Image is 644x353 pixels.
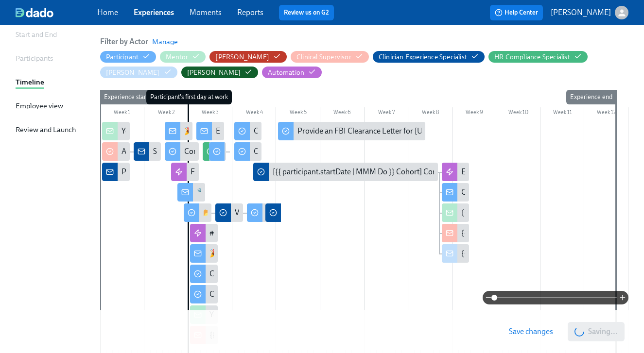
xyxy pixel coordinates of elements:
[453,107,497,120] div: Week 9
[408,107,453,120] div: Week 8
[540,107,585,120] div: Week 11
[197,187,290,198] div: 🔧 Set Up Core Applications
[203,207,279,218] div: 📂 Elation (EHR) Setup
[254,146,363,157] div: Compliance Onboarding: Week 2
[296,52,351,62] div: Hide Clinical Supervisor
[165,122,192,140] div: 🎉 Welcome to Charlie Health!
[190,8,222,17] a: Moments
[373,51,485,63] button: Clinician Experience Specialist
[16,101,63,111] div: Employee view
[102,142,130,161] div: A New Hire is Cleared to Start
[442,244,470,263] div: {{ participant.fullName }} has completed onboarding!
[166,52,188,62] div: Hide Mentor
[297,126,453,136] div: Provide an FBI Clearance Letter for [US_STATE]
[442,203,470,222] div: {{ participant.fullName }} has completed onboarding!
[134,142,161,161] div: Supervisor confirmed!
[461,167,582,177] div: Enroll in Milestone Email Experience
[100,107,144,120] div: Week 1
[102,163,130,181] div: Primary Therapists cleared to start
[490,5,543,20] button: Help Center
[268,68,304,77] div: Hide Automation
[209,51,287,63] button: [PERSON_NAME]
[278,122,425,140] div: Provide an FBI Clearance Letter for [US_STATE]
[502,322,560,341] button: Save changes
[100,36,148,47] h6: Filter by Actor
[254,126,348,136] div: Clinical Onboarding: Week 2
[496,107,540,120] div: Week 10
[442,163,470,181] div: Enroll in Milestone Email Experience
[97,8,118,17] a: Home
[209,228,292,238] div: #pt-onboarding-support
[442,183,470,202] div: Congratulations on Completing Onboarding!
[551,7,611,18] p: [PERSON_NAME]
[184,146,286,157] div: Complete our Welcome Survey
[171,163,199,181] div: FTE calendar invitations for week 1
[160,51,206,63] button: Mentor
[184,203,211,222] div: 📂 Elation (EHR) Setup
[276,107,320,120] div: Week 5
[144,107,189,120] div: Week 2
[102,122,130,140] div: Your new mentee is about to start onboarding!
[215,203,243,222] div: Verify Elation
[209,309,334,320] div: Your New Mentee has started [DATE]!
[16,77,44,87] div: Timeline
[273,167,532,177] div: [{{ participant.startDate | MMM Do }} Cohort] Confirm Onboarding Completed
[494,52,570,62] div: Hide HR Compliance Specialist
[284,8,329,17] a: Review us on G2
[461,207,638,218] div: {{ participant.fullName }} has completed onboarding!
[190,244,218,263] div: 🎉 Happy First Day at Charlie Health!
[146,90,232,104] div: Participant's first day at work
[187,68,241,77] div: Hide Paige Eber
[177,183,205,202] div: 🔧 Set Up Core Applications
[190,305,218,324] div: Your New Mentee has started [DATE]!
[122,167,235,177] div: Primary Therapists cleared to start
[488,51,588,63] button: HR Compliance Specialist
[320,107,365,120] div: Week 6
[253,163,438,181] div: [{{ participant.startDate | MMM Do }} Cohort] Confirm Onboarding Completed
[190,224,218,242] div: #pt-onboarding-support
[291,51,369,63] button: Clinical Supervisor
[134,8,174,17] a: Experiences
[262,67,322,78] button: Automation
[279,5,334,20] button: Review us on G2
[461,248,638,259] div: {{ participant.fullName }} has completed onboarding!
[100,90,152,104] div: Experience start
[235,207,278,218] div: Verify Elation
[461,228,638,238] div: {{ participant.fullName }} has completed onboarding!
[551,6,628,19] button: [PERSON_NAME]
[106,68,160,77] div: Hide Meg Dawson
[209,269,313,279] div: Clinical Onboarding: Week One
[184,126,286,136] div: 🎉 Welcome to Charlie Health!
[165,142,199,161] div: Complete our Welcome Survey
[16,124,76,135] div: Review and Launch
[122,146,219,157] div: A New Hire is Cleared to Start
[232,107,277,120] div: Week 4
[215,52,269,62] div: Hide Clarissa
[442,224,470,242] div: {{ participant.fullName }} has completed onboarding!
[365,107,409,120] div: Week 7
[100,51,156,63] button: Participant
[495,8,538,17] span: Help Center
[190,265,218,283] div: Clinical Onboarding: Week One
[196,122,224,140] div: Excited to Connect – Your Mentor at Charlie Health!
[509,327,553,336] span: Save changes
[461,187,611,198] div: Congratulations on Completing Onboarding!
[106,52,139,62] div: Hide Participant
[181,67,259,78] button: [PERSON_NAME]
[209,248,332,259] div: 🎉 Happy First Day at Charlie Health!
[16,8,53,17] img: dado
[188,107,232,120] div: Week 3
[100,67,177,78] button: [PERSON_NAME]
[237,8,263,17] a: Reports
[209,289,329,300] div: Compliance Onboarding: Week One
[234,142,262,161] div: Compliance Onboarding: Week 2
[379,52,467,62] div: Hide Clinician Experience Specialist
[566,90,616,104] div: Experience end
[153,146,227,157] div: Supervisor confirmed!
[216,126,384,136] div: Excited to Connect – Your Mentor at Charlie Health!
[190,285,218,303] div: Compliance Onboarding: Week One
[584,107,628,120] div: Week 12
[152,37,178,47] button: Manage
[16,8,97,17] a: dado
